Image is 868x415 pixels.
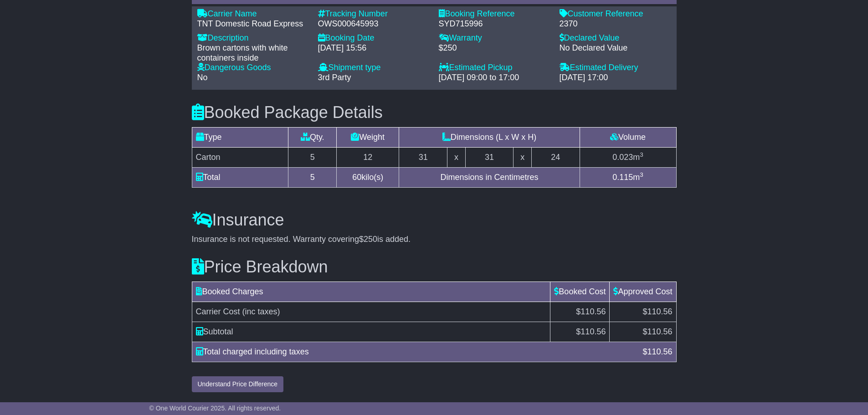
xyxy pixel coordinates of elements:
[197,73,208,82] span: No
[399,147,447,167] td: 31
[439,33,550,43] div: Warranty
[242,307,280,316] span: (inc taxes)
[465,147,514,167] td: 31
[352,173,361,182] span: 60
[197,19,309,29] div: TNT Domestic Road Express
[399,127,580,147] td: Dimensions (L x W x H)
[560,63,671,73] div: Estimated Delivery
[439,9,550,19] div: Booking Reference
[288,167,337,187] td: 5
[531,147,580,167] td: 24
[192,376,284,392] button: Understand Price Difference
[514,147,531,167] td: x
[192,258,677,276] h3: Price Breakdown
[192,322,550,342] td: Subtotal
[560,9,671,19] div: Customer Reference
[610,282,676,302] td: Approved Cost
[192,147,288,167] td: Carton
[337,147,399,167] td: 12
[640,151,643,158] sup: 3
[196,307,240,316] span: Carrier Cost
[610,322,676,342] td: $
[192,167,288,187] td: Total
[550,282,610,302] td: Booked Cost
[640,171,643,178] sup: 3
[192,103,677,122] h3: Booked Package Details
[149,405,281,412] span: © One World Courier 2025. All rights reserved.
[580,327,606,336] span: 110.56
[580,147,676,167] td: m
[318,63,430,73] div: Shipment type
[647,327,672,336] span: 110.56
[197,33,309,43] div: Description
[550,322,610,342] td: $
[439,63,550,73] div: Estimated Pickup
[359,235,377,244] span: $250
[318,19,430,29] div: OWS000645993
[318,33,430,43] div: Booking Date
[192,235,677,245] div: Insurance is not requested. Warranty covering is added.
[439,43,550,53] div: $250
[560,19,671,29] div: 2370
[447,147,465,167] td: x
[612,153,633,162] span: 0.023
[192,211,677,229] h3: Insurance
[318,73,351,82] span: 3rd Party
[191,346,638,358] div: Total charged including taxes
[318,9,430,19] div: Tracking Number
[288,127,337,147] td: Qty.
[337,127,399,147] td: Weight
[337,167,399,187] td: kilo(s)
[192,282,550,302] td: Booked Charges
[197,9,309,19] div: Carrier Name
[560,73,671,83] div: [DATE] 17:00
[580,167,676,187] td: m
[288,147,337,167] td: 5
[612,173,633,182] span: 0.115
[647,347,672,356] span: 110.56
[197,63,309,73] div: Dangerous Goods
[439,19,550,29] div: SYD715996
[638,346,677,358] div: $
[399,167,580,187] td: Dimensions in Centimetres
[580,127,676,147] td: Volume
[576,307,606,316] span: $110.56
[560,33,671,43] div: Declared Value
[439,73,550,83] div: [DATE] 09:00 to 17:00
[560,43,671,53] div: No Declared Value
[192,127,288,147] td: Type
[197,43,309,63] div: Brown cartons with white containers inside
[642,307,672,316] span: $110.56
[318,43,430,53] div: [DATE] 15:56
